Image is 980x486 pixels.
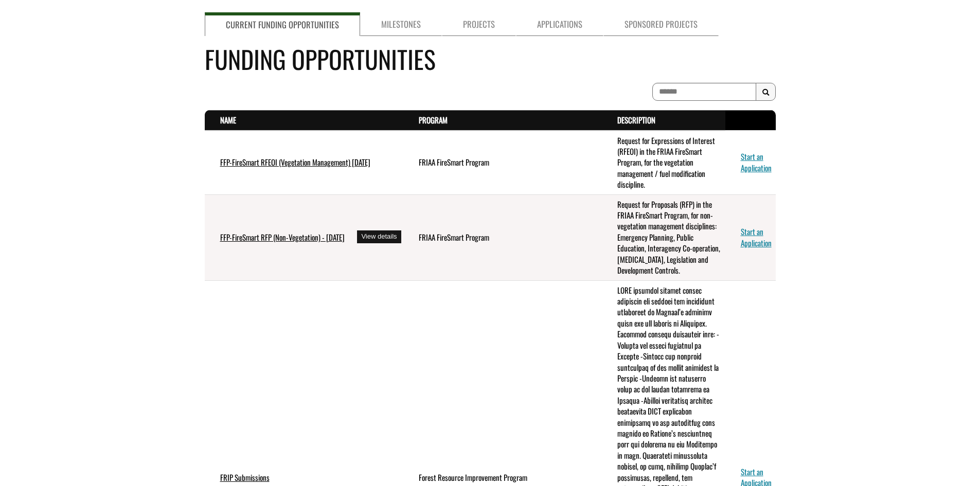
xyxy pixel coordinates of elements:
[442,12,516,36] a: Projects
[205,131,403,195] td: FFP-FireSmart RFEOI (Vegetation Management) July 2025
[205,41,776,77] h4: Funding Opportunities
[220,472,270,483] a: FRIP Submissions
[419,114,448,125] a: Program
[602,131,725,195] td: Request for Expressions of Interest (RFEOI) in the FRIAA FireSmart Program, for the vegetation ma...
[602,194,725,280] td: Request for Proposals (RFP) in the FRIAA FireSmart Program, for non-vegetation management discipl...
[220,156,370,168] a: FFP-FireSmart RFEOI (Vegetation Management) [DATE]
[617,114,655,125] a: Description
[756,83,776,101] button: Search Results
[603,12,719,36] a: Sponsored Projects
[357,230,401,243] div: View details
[516,12,603,36] a: Applications
[360,12,442,36] a: Milestones
[205,194,403,280] td: FFP-FireSmart RFP (Non-Vegetation) - July 2025
[205,12,360,36] a: Current Funding Opportunities
[403,194,602,280] td: FRIAA FireSmart Program
[220,231,345,243] a: FFP-FireSmart RFP (Non-Vegetation) - [DATE]
[652,83,756,101] input: To search on partial text, use the asterisk (*) wildcard character.
[403,131,602,195] td: FRIAA FireSmart Program
[220,114,236,125] a: Name
[741,226,772,248] a: Start an Application
[741,151,772,173] a: Start an Application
